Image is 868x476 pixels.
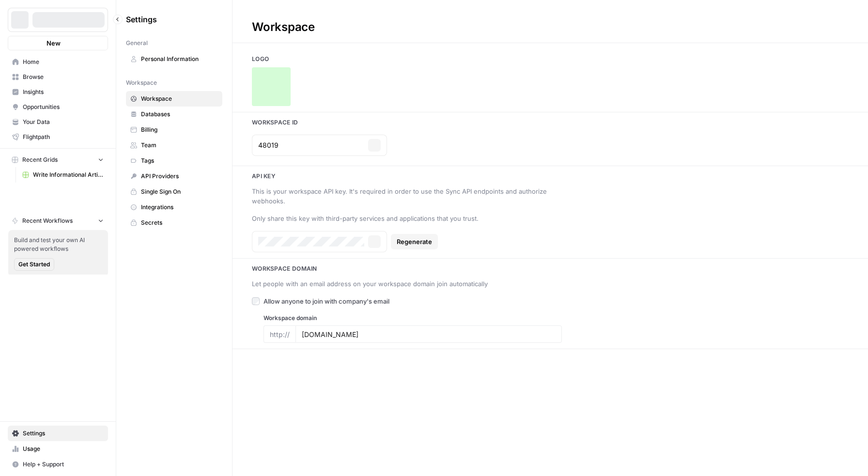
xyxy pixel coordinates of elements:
[8,457,108,472] button: Help + Support
[232,19,334,35] div: Workspace
[252,297,260,305] input: Allow anyone to join with company's email
[22,155,58,164] span: Recent Grids
[8,54,108,70] a: Home
[8,214,108,228] button: Recent Workflows
[263,314,562,322] label: Workspace domain
[141,203,218,212] span: Integrations
[397,237,432,246] span: Regenerate
[126,39,148,47] span: General
[8,441,108,457] a: Usage
[8,84,108,100] a: Insights
[126,51,222,67] a: Personal Information
[263,296,389,306] span: Allow anyone to join with company's email
[8,99,108,115] a: Opportunities
[18,260,50,269] span: Get Started
[126,153,222,169] a: Tags
[126,91,222,107] a: Workspace
[46,38,61,48] span: New
[8,426,108,441] a: Settings
[232,55,868,63] h3: Logo
[141,110,218,119] span: Databases
[23,58,104,66] span: Home
[14,236,102,253] span: Build and test your own AI powered workflows
[23,88,104,96] span: Insights
[23,429,104,438] span: Settings
[252,279,550,289] div: Let people with an email address on your workspace domain join automatically
[14,258,54,271] button: Get Started
[23,118,104,126] span: Your Data
[8,36,108,50] button: New
[126,78,157,87] span: Workspace
[23,133,104,141] span: Flightpath
[126,169,222,184] a: API Providers
[141,187,218,196] span: Single Sign On
[263,325,295,343] div: http://
[141,55,218,63] span: Personal Information
[141,141,218,150] span: Team
[8,153,108,167] button: Recent Grids
[33,170,104,179] span: Write Informational Article
[141,156,218,165] span: Tags
[126,122,222,138] a: Billing
[23,445,104,453] span: Usage
[18,167,108,183] a: Write Informational Article
[252,214,550,223] div: Only share this key with third-party services and applications that you trust.
[141,218,218,227] span: Secrets
[8,69,108,85] a: Browse
[126,14,157,25] span: Settings
[141,172,218,181] span: API Providers
[252,186,550,206] div: This is your workspace API key. It's required in order to use the Sync API endpoints and authoriz...
[126,184,222,200] a: Single Sign On
[8,114,108,130] a: Your Data
[23,103,104,111] span: Opportunities
[126,200,222,215] a: Integrations
[232,172,868,181] h3: Api key
[232,118,868,127] h3: Workspace Id
[126,107,222,122] a: Databases
[391,234,438,249] button: Regenerate
[126,215,222,230] a: Secrets
[126,138,222,153] a: Team
[23,460,104,469] span: Help + Support
[141,94,218,103] span: Workspace
[23,73,104,81] span: Browse
[232,264,868,273] h3: Workspace Domain
[141,125,218,134] span: Billing
[8,129,108,145] a: Flightpath
[22,216,73,225] span: Recent Workflows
